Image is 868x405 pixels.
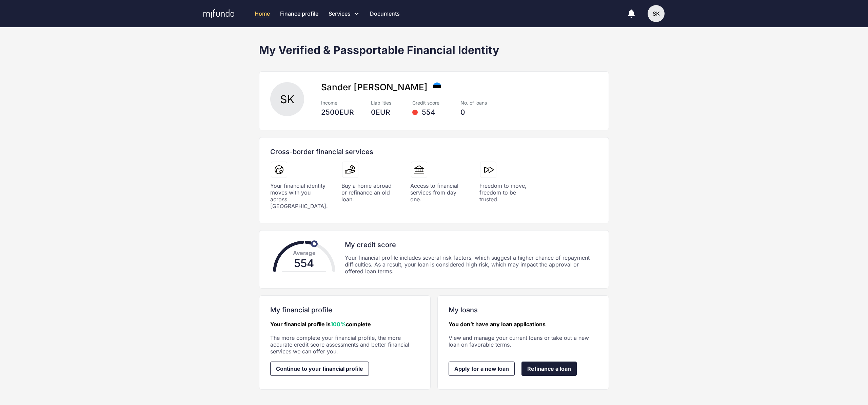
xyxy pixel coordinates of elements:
div: Liabilities [371,99,395,106]
div: Your financial profile includes several risk factors, which suggest a higher chance of repayment ... [345,254,598,275]
span: Continue to your financial profile [276,366,363,372]
img: ee.svg [432,81,442,92]
a: Refinance a loan [521,362,577,376]
div: The more complete your financial profile, the more accurate credit score assessments and better f... [270,334,419,355]
span: Apply for a new loan [454,366,509,372]
div: Freedom to move, freedom to be trusted. [479,182,535,203]
div: Cross-border financial services [270,148,598,156]
div: My financial profile [270,306,419,314]
div: 0 EUR [371,108,395,116]
div: Your financial profile is complete [270,321,419,328]
span: Refinance a loan [527,366,571,372]
div: Average [293,247,315,259]
div: No. of loans [460,99,491,106]
div: 2500 EUR [321,108,354,116]
div: Credit score [412,99,443,106]
a: Apply for a new loan [449,362,515,376]
div: View and manage your current loans or take out a new loan on favorable terms. [449,334,598,348]
a: Continue to your financial profile [270,362,369,376]
div: You don’t have any loan applications [449,321,598,328]
div: 0 [460,108,491,116]
div: 554 [289,260,320,268]
div: Buy a home abroad or refinance an old loan. [341,182,397,203]
div: My loans [449,306,598,314]
div: Your financial identity moves with you across [GEOGRAPHIC_DATA]. [270,182,328,209]
div: SK [270,82,304,116]
div: My credit score [345,241,598,249]
div: Income [321,99,354,106]
span: Sander [PERSON_NAME] [321,82,428,93]
h1: My Verified & Passportable Financial Identity [259,43,609,57]
div: 554 [412,108,443,116]
button: SK [648,5,665,22]
span: 100% [331,321,346,328]
div: Access to financial services from day one. [410,182,466,203]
